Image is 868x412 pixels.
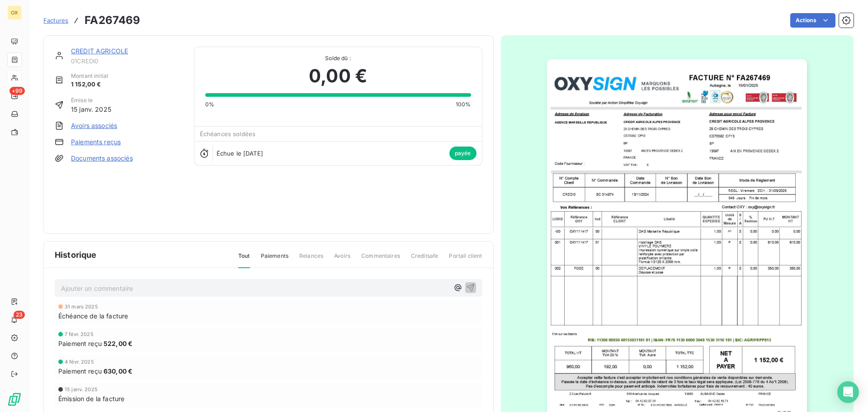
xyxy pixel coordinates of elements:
span: 15 janv. 2025 [71,104,111,114]
span: 100% [456,100,471,109]
a: Paiements reçus [71,137,121,147]
span: Émise le [71,96,111,104]
span: 1 152,00 € [71,80,108,89]
span: Portail client [449,252,482,267]
a: CREDIT AGRICOLE [71,47,128,55]
a: +99 [7,89,21,103]
span: Paiements [261,252,288,267]
span: 31 mars 2025 [65,304,98,309]
span: +99 [9,87,25,95]
span: Paiement reçu [58,366,102,376]
span: Échéances soldées [200,130,256,137]
span: Relances [299,252,323,267]
div: OX [7,5,22,20]
button: Actions [790,13,835,28]
span: Montant initial [71,72,108,80]
span: Émission de la facture [58,394,124,403]
span: Échéance de la facture [58,311,128,321]
span: Commentaires [361,252,400,267]
span: 0,00 € [309,62,367,90]
a: Factures [43,16,68,25]
div: Open Intercom Messenger [837,381,859,403]
a: Documents associés [71,154,133,163]
span: Historique [55,249,97,261]
span: Factures [43,17,68,24]
span: 4 févr. 2025 [65,359,94,365]
span: Creditsafe [411,252,439,267]
span: 0% [205,100,214,109]
span: 630,00 € [104,366,132,376]
span: 522,00 € [104,339,132,348]
h3: FA267469 [85,12,140,28]
span: Avoirs [334,252,350,267]
span: Solde dû : [205,54,471,62]
span: 7 févr. 2025 [65,331,94,337]
span: 15 janv. 2025 [65,387,98,392]
span: 01CREDI0 [71,57,183,65]
span: Tout [238,252,250,268]
span: Échue le [DATE] [217,150,263,157]
span: 23 [14,311,25,319]
a: Avoirs associés [71,121,117,130]
span: Paiement reçu [58,339,102,348]
img: Logo LeanPay [7,392,22,407]
span: payée [449,147,476,160]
